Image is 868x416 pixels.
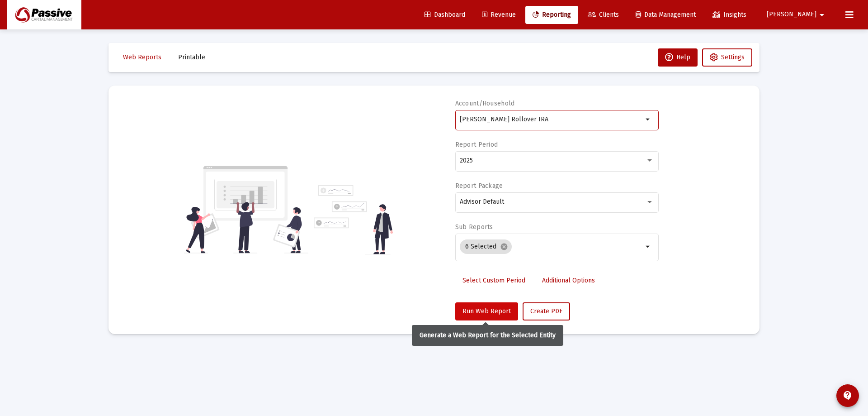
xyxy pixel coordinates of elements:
button: Create PDF [523,302,570,320]
mat-chip: 6 Selected [460,239,512,254]
span: Printable [178,53,205,61]
a: Insights [705,6,754,24]
span: Dashboard [425,11,465,19]
a: Revenue [475,6,523,24]
span: Insights [712,11,746,19]
button: [PERSON_NAME] [756,5,838,24]
mat-icon: arrow_drop_down [643,241,654,252]
span: Reporting [533,11,571,19]
img: Dashboard [14,6,75,24]
button: Settings [702,48,752,67]
span: [PERSON_NAME] [767,11,816,19]
mat-icon: contact_support [842,390,853,401]
img: reporting-alt [314,185,393,254]
mat-icon: cancel [500,243,508,251]
mat-icon: arrow_drop_down [643,114,654,125]
a: Data Management [628,6,703,24]
span: Clients [588,11,619,19]
button: Web Reports [116,48,169,67]
span: Help [665,53,690,61]
label: Report Period [455,141,498,148]
span: Additional Options [542,277,595,284]
span: Advisor Default [460,198,504,206]
span: Run Web Report [462,307,511,315]
span: Web Reports [123,53,161,61]
label: Sub Reports [455,223,493,231]
mat-chip-list: Selection [460,238,643,256]
button: Printable [171,48,212,67]
span: 2025 [460,157,473,164]
a: Dashboard [417,6,472,24]
label: Account/Household [455,100,515,107]
a: Reporting [525,6,578,24]
button: Run Web Report [455,302,518,320]
img: reporting [184,165,308,254]
label: Report Package [455,182,503,190]
button: Help [658,48,698,67]
span: Select Custom Period [462,277,525,284]
mat-icon: arrow_drop_down [816,6,827,24]
span: Create PDF [530,307,562,315]
input: Search or select an account or household [460,116,643,123]
span: Data Management [636,11,696,19]
span: Settings [721,53,745,61]
a: Clients [580,6,626,24]
span: Revenue [482,11,516,19]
